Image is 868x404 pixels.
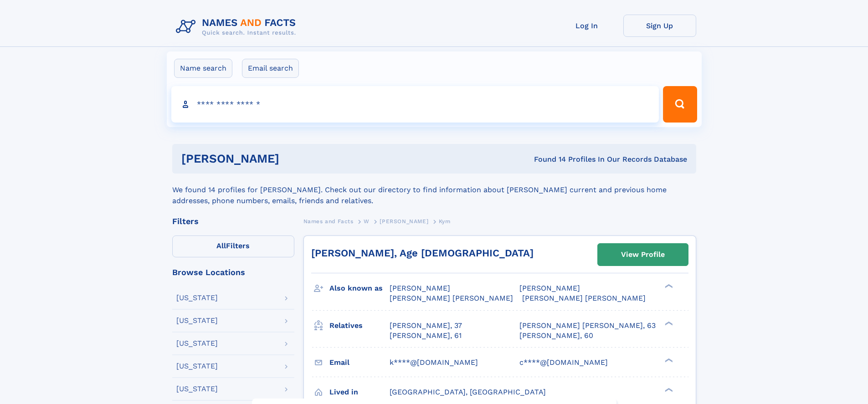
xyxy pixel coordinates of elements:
a: [PERSON_NAME] [PERSON_NAME], 63 [519,321,656,331]
a: Sign Up [623,15,696,37]
a: W [364,215,370,227]
div: [US_STATE] [176,363,218,370]
span: [GEOGRAPHIC_DATA], [GEOGRAPHIC_DATA] [390,388,546,396]
div: ❯ [663,387,673,393]
input: search input [171,86,659,123]
div: Filters [172,217,294,225]
a: [PERSON_NAME], 60 [519,331,593,341]
span: [PERSON_NAME] [390,284,450,292]
a: [PERSON_NAME], 37 [390,321,462,331]
img: Logo Names and Facts [172,15,303,39]
span: [PERSON_NAME] [PERSON_NAME] [390,294,513,302]
a: [PERSON_NAME], 61 [390,331,462,341]
h3: Also known as [329,281,390,296]
div: ❯ [663,357,673,363]
a: View Profile [598,244,688,266]
h3: Email [329,355,390,370]
span: Kym [439,218,451,225]
a: [PERSON_NAME], Age [DEMOGRAPHIC_DATA] [311,247,534,259]
label: Email search [242,59,299,78]
h1: [PERSON_NAME] [181,153,407,164]
div: [US_STATE] [176,317,218,324]
div: Found 14 Profiles In Our Records Database [406,154,687,164]
a: Log In [550,15,623,37]
button: Search Button [663,86,697,123]
span: [PERSON_NAME] [519,284,580,292]
label: Name search [174,59,232,78]
div: [US_STATE] [176,385,218,393]
h3: Relatives [329,318,390,333]
span: [PERSON_NAME] [PERSON_NAME] [522,294,646,302]
div: Browse Locations [172,268,294,276]
div: ❯ [663,283,673,289]
div: We found 14 profiles for [PERSON_NAME]. Check out our directory to find information about [PERSON... [172,174,696,206]
h3: Lived in [329,384,390,400]
a: Names and Facts [303,215,354,227]
div: View Profile [621,244,665,265]
a: [PERSON_NAME] [380,215,428,227]
div: [US_STATE] [176,340,218,347]
span: All [216,241,226,250]
label: Filters [172,235,294,257]
span: [PERSON_NAME] [380,218,428,225]
div: ❯ [663,320,673,326]
span: W [364,218,370,225]
div: [US_STATE] [176,294,218,302]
